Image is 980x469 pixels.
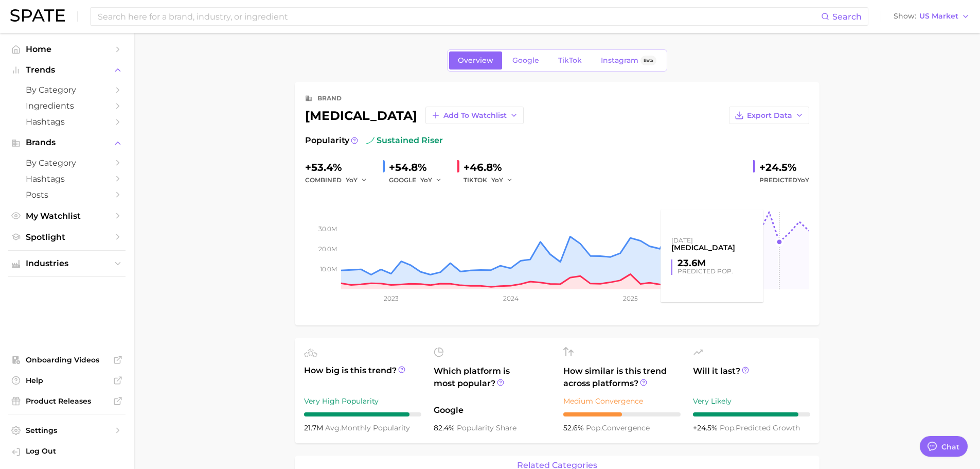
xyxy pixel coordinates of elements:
span: Log Out [26,446,117,456]
span: Instagram [601,56,638,65]
span: Trends [26,65,108,75]
a: TikTok [549,51,591,70]
span: Show [894,13,916,19]
span: popularity share [457,423,516,432]
span: My Watchlist [26,211,108,221]
a: Product Releases [8,393,126,409]
span: Brands [26,138,108,147]
span: +24.5% [693,423,720,432]
div: brand [317,92,342,105]
div: Medium Convergence [563,395,681,407]
span: Settings [26,426,108,435]
span: YoY [491,176,503,184]
span: Overview [458,56,493,65]
span: Industries [26,259,108,268]
div: Very Likely [693,395,810,407]
div: Very High Popularity [304,395,421,407]
span: Ingredients [26,101,108,111]
a: My Watchlist [8,208,126,224]
abbr: popularity index [586,423,602,432]
span: monthly popularity [325,423,410,432]
button: ShowUS Market [891,10,972,23]
a: Overview [449,51,502,70]
div: +24.5% [759,159,809,176]
span: US Market [919,13,958,19]
a: Google [504,51,548,70]
button: Brands [8,135,126,150]
a: Spotlight [8,229,126,245]
span: Product Releases [26,396,108,406]
button: Trends [8,62,126,78]
button: YoY [491,174,513,186]
tspan: 2024 [503,294,518,302]
abbr: popularity index [720,423,736,432]
tspan: 2023 [383,294,398,302]
span: Add to Watchlist [443,111,507,120]
button: YoY [346,174,368,186]
div: TIKTOK [464,174,520,186]
a: Hashtags [8,171,126,187]
span: Google [434,404,551,416]
span: predicted growth [720,423,800,432]
span: Popularity [305,134,349,147]
span: Onboarding Videos [26,355,108,364]
tspan: 2026 [742,294,757,302]
a: Log out. Currently logged in with e-mail dana.cohen@emersongroup.com. [8,443,126,461]
div: 9 / 10 [693,412,810,416]
span: 21.7m [304,423,325,432]
span: Export Data [747,111,792,120]
a: Onboarding Videos [8,352,126,368]
a: InstagramBeta [592,51,665,70]
span: convergence [586,423,650,432]
a: by Category [8,82,126,98]
span: 52.6% [563,423,586,432]
input: Search here for a brand, industry, or ingredient [97,8,821,25]
span: How big is this trend? [304,364,421,390]
span: sustained riser [366,134,443,147]
button: YoY [420,174,442,186]
span: Posts [26,190,108,200]
a: Help [8,373,126,388]
a: by Category [8,155,126,171]
div: GOOGLE [389,174,449,186]
a: Ingredients [8,98,126,114]
button: Industries [8,256,126,271]
img: SPATE [10,9,65,22]
div: combined [305,174,375,186]
div: +53.4% [305,159,375,176]
img: sustained riser [366,136,375,145]
a: Hashtags [8,114,126,130]
span: YoY [346,176,358,184]
span: YoY [797,176,809,184]
a: Posts [8,187,126,203]
span: by Category [26,158,108,168]
button: Export Data [729,107,809,124]
a: Home [8,41,126,57]
span: Predicted [759,174,809,186]
span: Search [832,12,862,22]
abbr: average [325,423,341,432]
span: Will it last? [693,365,810,390]
span: Google [512,56,539,65]
div: 5 / 10 [563,412,681,416]
div: +46.8% [464,159,520,176]
span: Hashtags [26,174,108,184]
span: Hashtags [26,117,108,127]
a: Settings [8,423,126,438]
span: Which platform is most popular? [434,365,551,399]
span: Beta [644,56,653,65]
span: Help [26,376,108,385]
div: +54.8% [389,159,449,176]
span: YoY [420,176,432,184]
span: How similar is this trend across platforms? [563,365,681,390]
div: [MEDICAL_DATA] [305,107,524,124]
span: by Category [26,85,108,95]
span: 82.4% [434,423,457,432]
button: Add to Watchlist [425,107,524,124]
span: Spotlight [26,232,108,242]
span: Home [26,44,108,54]
span: TikTok [558,56,582,65]
tspan: 2025 [623,294,638,302]
div: 9 / 10 [304,412,421,416]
